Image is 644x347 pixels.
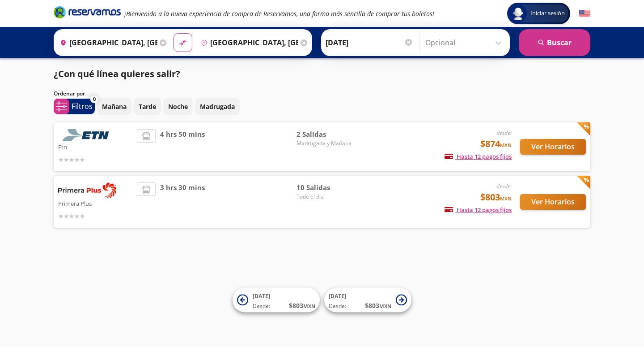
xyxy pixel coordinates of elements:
[303,303,315,309] small: MXN
[520,194,586,210] button: Ver Horarios
[168,102,188,111] p: Noche
[379,303,391,309] small: MXN
[160,129,205,165] span: 4 hrs 50 mins
[324,288,411,312] button: [DATE]Desde:$803MXN
[500,142,512,148] small: MXN
[54,5,121,22] a: Brand Logo
[289,301,315,310] span: $ 803
[200,102,235,111] p: Madrugada
[520,139,586,155] button: Ver Horarios
[579,8,590,19] button: English
[139,102,156,111] p: Tarde
[253,292,270,300] span: [DATE]
[297,182,359,193] span: 10 Salidas
[480,191,512,204] span: $803
[163,98,193,115] button: Noche
[97,98,131,115] button: Mañana
[72,101,93,112] p: Filtros
[54,67,180,81] p: ¿Con qué línea quieres salir?
[365,301,391,310] span: $ 803
[124,9,434,18] em: ¡Bienvenido a la nueva experiencia de compra de Reservamos, una forma más sencilla de comprar tus...
[329,292,346,300] span: [DATE]
[54,90,85,98] p: Ordenar por
[445,206,512,214] span: Hasta 12 pagos fijos
[54,5,121,19] i: Brand Logo
[102,102,127,111] p: Mañana
[58,129,116,141] img: Etn
[58,141,132,152] p: Etn
[195,98,240,115] button: Madrugada
[496,182,512,190] em: desde:
[326,31,413,54] input: Elegir Fecha
[445,152,512,160] span: Hasta 12 pagos fijos
[233,288,320,312] button: [DATE]Desde:$803MXN
[56,31,157,54] input: Buscar Origen
[134,98,161,115] button: Tarde
[160,182,205,221] span: 3 hrs 30 mins
[93,95,96,103] span: 0
[527,9,568,18] span: Iniciar sesión
[297,139,359,147] span: Madrugada y Mañana
[496,129,512,137] em: desde:
[58,182,116,198] img: Primera Plus
[519,29,590,56] button: Buscar
[500,195,512,202] small: MXN
[297,193,359,201] span: Todo el día
[480,137,512,151] span: $874
[253,302,270,310] span: Desde:
[297,129,359,139] span: 2 Salidas
[58,198,132,208] p: Primera Plus
[425,31,505,54] input: Opcional
[54,99,95,114] button: 0Filtros
[329,302,346,310] span: Desde:
[197,31,298,54] input: Buscar Destino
